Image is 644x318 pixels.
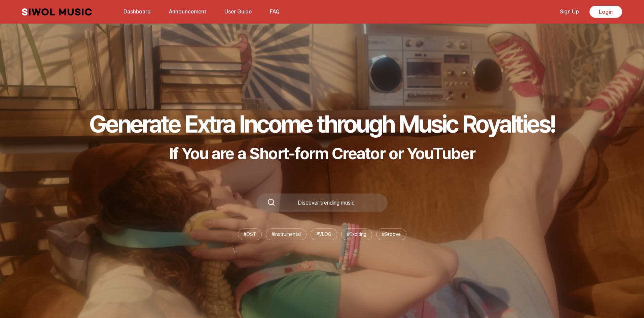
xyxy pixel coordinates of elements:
p: If You are a Short-form Creator or YouTuber [89,144,555,163]
li: # OST [238,228,262,240]
a: Dashboard [119,4,155,19]
li: # Instrumental [266,228,307,240]
a: User Guide [220,4,256,19]
li: # Groove [376,228,406,240]
button: FAQ [266,4,284,20]
li: # Exciting [341,228,372,240]
div: Discover trending music [275,200,377,206]
a: Announcement [165,4,210,19]
li: # VLOG [311,228,337,240]
a: Sign Up [556,4,583,19]
a: Login [589,6,622,18]
h1: Generate Extra Income through Music Royalties! [89,109,555,138]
